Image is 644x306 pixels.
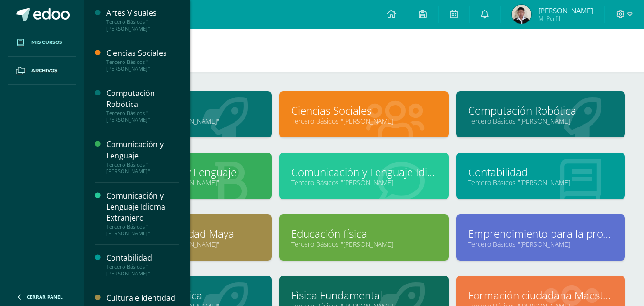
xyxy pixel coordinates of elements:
[8,57,76,85] a: Archivos
[538,14,593,22] span: Mi Perfil
[106,253,179,277] a: ContabilidadTercero Básicos "[PERSON_NAME]"
[106,161,179,175] div: Tercero Básicos "[PERSON_NAME]"
[468,116,613,126] a: Tercero Básicos "[PERSON_NAME]"
[106,48,179,59] div: Ciencias Sociales
[106,8,179,32] a: Artes VisualesTercero Básicos "[PERSON_NAME]"
[468,226,613,241] a: Emprendimiento para la productividad
[106,8,179,19] div: Artes Visuales
[468,240,613,249] a: Tercero Básicos "[PERSON_NAME]"
[468,288,613,303] a: Formación ciudadana Maestro Guía
[291,226,436,241] a: Educación física
[106,190,179,223] div: Comunicación y Lenguaje Idioma Extranjero
[512,5,531,24] img: ecdd87eea93b4154956b4c6d499e6b5d.png
[106,139,179,174] a: Comunicación y LenguajeTercero Básicos "[PERSON_NAME]"
[468,178,613,187] a: Tercero Básicos "[PERSON_NAME]"
[291,288,436,303] a: Fìsica Fundamental
[106,139,179,161] div: Comunicación y Lenguaje
[8,29,76,57] a: Mis cursos
[291,178,436,187] a: Tercero Básicos "[PERSON_NAME]"
[291,165,436,179] a: Comunicación y Lenguaje Idioma Extranjero
[106,59,179,72] div: Tercero Básicos "[PERSON_NAME]"
[468,165,613,179] a: Contabilidad
[106,88,179,123] a: Computación RobóticaTercero Básicos "[PERSON_NAME]"
[31,67,57,74] span: Archivos
[291,103,436,118] a: Ciencias Sociales
[538,6,593,15] span: [PERSON_NAME]
[291,240,436,249] a: Tercero Básicos "[PERSON_NAME]"
[291,116,436,126] a: Tercero Básicos "[PERSON_NAME]"
[106,48,179,72] a: Ciencias SocialesTercero Básicos "[PERSON_NAME]"
[106,88,179,110] div: Computación Robótica
[27,294,63,300] span: Cerrar panel
[468,103,613,118] a: Computación Robótica
[106,190,179,237] a: Comunicación y Lenguaje Idioma ExtranjeroTercero Básicos "[PERSON_NAME]"
[106,223,179,237] div: Tercero Básicos "[PERSON_NAME]"
[106,264,179,277] div: Tercero Básicos "[PERSON_NAME]"
[106,253,179,264] div: Contabilidad
[106,19,179,32] div: Tercero Básicos "[PERSON_NAME]"
[31,39,62,46] span: Mis cursos
[106,110,179,123] div: Tercero Básicos "[PERSON_NAME]"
